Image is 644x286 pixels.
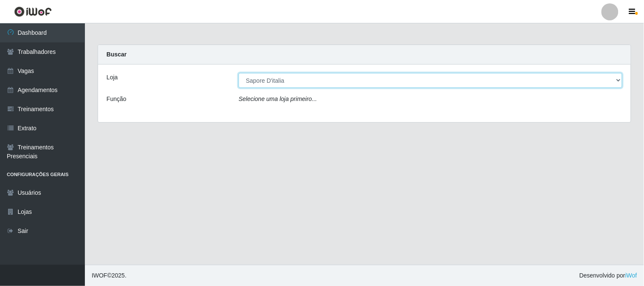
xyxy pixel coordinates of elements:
[14,6,52,17] img: CoreUI Logo
[92,272,107,279] span: IWOF
[239,95,317,102] i: Selecione uma loja primeiro...
[107,51,127,58] strong: Buscar
[625,272,637,279] a: iWof
[107,73,118,82] label: Loja
[107,95,127,104] label: Função
[92,271,127,280] span: © 2025 .
[579,271,637,280] span: Desenvolvido por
